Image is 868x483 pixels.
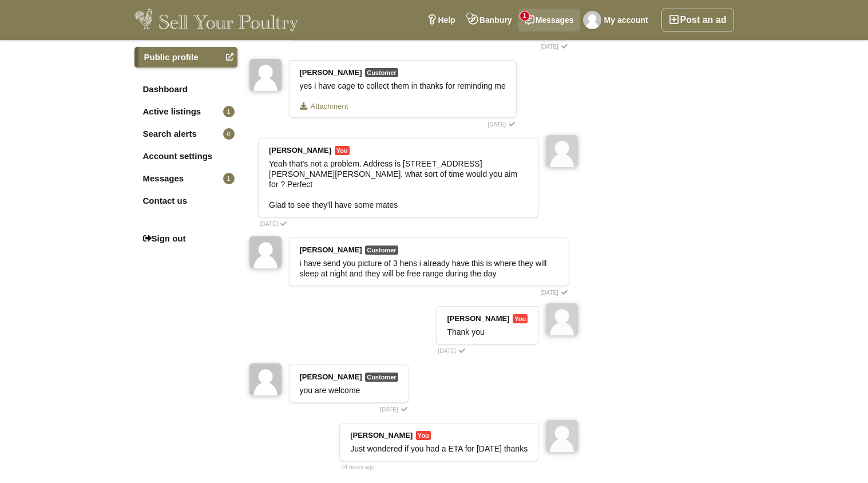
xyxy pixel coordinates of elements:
[583,11,601,29] img: Richard
[134,47,237,68] a: Public profile
[546,420,578,452] img: Richard
[134,124,237,144] a: Search alerts0
[300,81,506,91] div: yes i have cage to collect them in thanks for reminding me
[134,228,237,249] a: Sign out
[300,246,362,254] strong: [PERSON_NAME]
[300,258,558,279] div: i have send you picture of 3 hens i already have this is where they will sleep at night and they ...
[513,314,528,323] span: You
[134,168,237,189] a: Messages1
[365,246,398,255] span: Customer
[546,135,578,167] img: Richard
[335,146,350,155] span: You
[447,327,528,337] div: Thank you
[300,373,362,381] strong: [PERSON_NAME]
[518,9,580,31] a: Messages1
[350,444,528,454] div: Just wondered if you had a ETA for [DATE] thanks
[134,79,237,100] a: Dashboard
[520,11,529,21] span: 1
[447,314,509,323] strong: [PERSON_NAME]
[300,102,374,110] a: Attachment
[269,159,528,210] div: Yeah that's not a problem. Address is [STREET_ADDRESS][PERSON_NAME][PERSON_NAME]. what sort of ti...
[421,9,462,31] a: Help
[134,146,237,167] a: Account settings
[350,431,413,440] strong: [PERSON_NAME]
[300,385,398,395] div: you are welcome
[249,363,282,395] img: jawed ahmed
[223,173,235,184] span: 1
[269,146,331,155] strong: [PERSON_NAME]
[546,303,578,335] img: Richard
[462,9,518,31] a: Banbury
[249,59,282,91] img: jawed ahmed
[300,68,362,77] strong: [PERSON_NAME]
[134,101,237,122] a: Active listings1
[365,68,398,77] span: Customer
[134,9,299,31] img: Sell Your Poultry
[365,373,398,382] span: Customer
[223,128,235,140] span: 0
[249,236,282,268] img: jawed ahmed
[223,106,235,117] span: 1
[661,9,734,31] a: Post an ad
[134,191,237,211] a: Contact us
[580,9,655,31] a: My account
[416,431,431,440] span: You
